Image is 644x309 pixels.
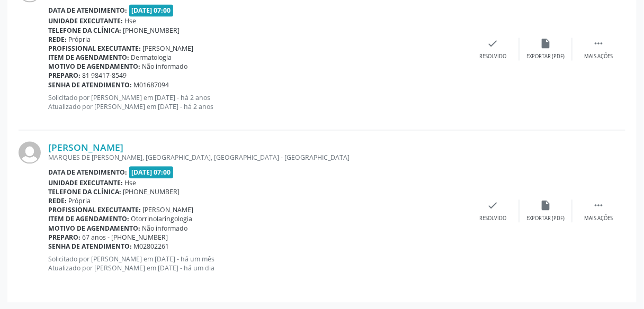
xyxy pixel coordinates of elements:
img: img [19,141,41,163]
b: Item de agendamento: [48,214,129,223]
i: insert_drive_file [540,38,552,49]
span: Hse [125,16,137,25]
b: Unidade executante: [48,16,123,25]
span: Não informado [142,62,188,71]
b: Rede: [48,35,67,44]
i: check [487,199,499,211]
a: [PERSON_NAME] [48,141,123,153]
b: Motivo de agendamento: [48,224,140,233]
div: Exportar (PDF) [527,215,565,222]
span: 67 anos - [PHONE_NUMBER] [83,233,168,242]
b: Senha de atendimento: [48,242,132,251]
span: [PHONE_NUMBER] [123,26,180,35]
b: Telefone da clínica: [48,187,121,196]
b: Preparo: [48,71,80,80]
b: Profissional executante: [48,44,141,53]
span: Não informado [142,224,188,233]
span: Própria [69,35,91,44]
i: insert_drive_file [540,199,552,211]
b: Profissional executante: [48,205,141,214]
span: [PHONE_NUMBER] [123,187,180,196]
i:  [593,199,605,211]
b: Data de atendimento: [48,168,127,177]
div: Exportar (PDF) [527,53,565,60]
span: [DATE] 07:00 [129,166,174,178]
span: [DATE] 07:00 [129,4,174,16]
span: [PERSON_NAME] [143,44,194,53]
span: Própria [69,196,91,205]
b: Data de atendimento: [48,6,127,15]
b: Item de agendamento: [48,53,129,62]
div: MARQUES DE [PERSON_NAME], [GEOGRAPHIC_DATA], [GEOGRAPHIC_DATA] - [GEOGRAPHIC_DATA] [48,153,467,162]
i: check [487,38,499,49]
span: Hse [125,178,137,187]
i:  [593,38,605,49]
div: Resolvido [479,215,506,222]
span: 81 98417-8549 [83,71,127,80]
b: Telefone da clínica: [48,26,121,35]
b: Rede: [48,196,67,205]
span: Otorrinolaringologia [131,214,193,223]
span: M02802261 [134,242,169,251]
span: Dermatologia [131,53,172,62]
div: Mais ações [585,53,613,60]
b: Senha de atendimento: [48,80,132,89]
b: Unidade executante: [48,178,123,187]
span: [PERSON_NAME] [143,205,194,214]
div: Mais ações [585,215,613,222]
div: Resolvido [479,53,506,60]
span: M01687094 [134,80,169,89]
p: Solicitado por [PERSON_NAME] em [DATE] - há 2 anos Atualizado por [PERSON_NAME] em [DATE] - há 2 ... [48,93,467,111]
b: Preparo: [48,233,80,242]
p: Solicitado por [PERSON_NAME] em [DATE] - há um mês Atualizado por [PERSON_NAME] em [DATE] - há um... [48,255,467,272]
b: Motivo de agendamento: [48,62,140,71]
